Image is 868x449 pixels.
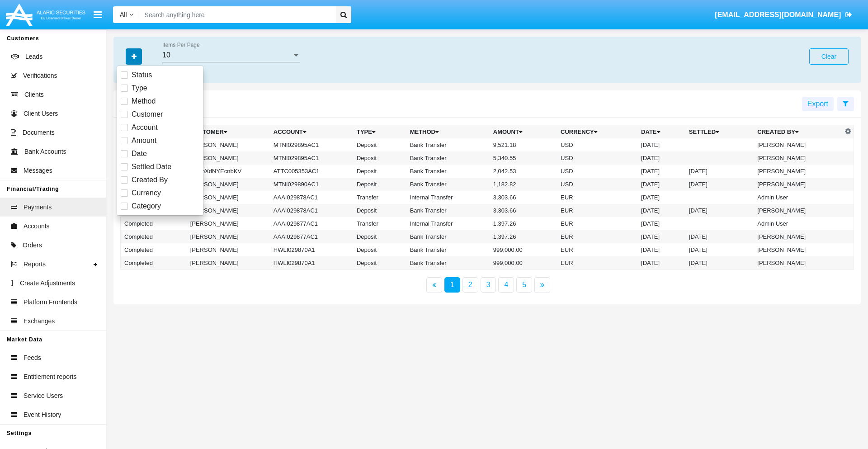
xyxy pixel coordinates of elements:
td: Bank Transfer [406,230,490,243]
td: AAAI029877AC1 [270,230,353,243]
span: Service Users [24,391,63,401]
span: [EMAIL_ADDRESS][DOMAIN_NAME] [715,11,841,19]
td: 9,521.18 [490,138,557,151]
td: Bank Transfer [406,151,490,165]
span: Create Adjustments [20,279,75,288]
td: [PERSON_NAME] [187,256,270,270]
td: [DATE] [637,204,685,217]
td: Completed [121,243,187,256]
span: Event History [24,410,61,420]
td: Completed [121,230,187,243]
td: EUR [557,230,637,243]
td: [PERSON_NAME] [754,151,842,165]
td: Deposit [353,138,406,151]
th: Amount [490,125,557,139]
td: Transfer [353,191,406,204]
td: [PERSON_NAME] [187,191,270,204]
td: [PERSON_NAME] [754,230,842,243]
td: Completed [121,217,187,230]
span: Clients [24,90,44,99]
span: Bank Accounts [24,147,66,156]
td: [DATE] [685,243,754,256]
td: [DATE] [637,217,685,230]
td: [PERSON_NAME] [187,138,270,151]
td: [DATE] [685,178,754,191]
td: Bank Transfer [406,138,490,151]
td: [PERSON_NAME] [187,243,270,256]
td: Admin User [754,217,842,230]
td: AAAI029877AC1 [270,217,353,230]
td: Deposit [353,165,406,178]
td: USD [557,178,637,191]
td: MTNI029895AC1 [270,138,353,151]
td: Bank Transfer [406,243,490,256]
td: MTNI029895AC1 [270,151,353,165]
td: 999,000.00 [490,256,557,270]
a: [EMAIL_ADDRESS][DOMAIN_NAME] [711,2,857,28]
td: 1,182.82 [490,178,557,191]
td: 5,340.55 [490,151,557,165]
td: USD [557,151,637,165]
td: EUR [557,243,637,256]
button: Export [802,97,834,111]
td: [DATE] [685,230,754,243]
td: [PERSON_NAME] [754,178,842,191]
td: [PERSON_NAME] [187,217,270,230]
td: HWLI029870A1 [270,243,353,256]
input: Search [140,6,333,23]
td: [DATE] [685,204,754,217]
td: EUR [557,204,637,217]
td: Completed [121,256,187,270]
span: Type [132,83,147,94]
td: 1,397.26 [490,230,557,243]
span: Entitlement reports [24,372,77,382]
span: Platform Frontends [24,298,77,307]
span: Export [807,100,828,108]
th: Method [406,125,490,139]
span: Reports [24,260,46,269]
td: [PERSON_NAME] [187,151,270,165]
span: Date [132,148,147,159]
th: Date [637,125,685,139]
td: [PERSON_NAME] [754,165,842,178]
td: 3,303.66 [490,204,557,217]
span: Accounts [24,222,50,231]
td: Internal Transfer [406,217,490,230]
td: [PERSON_NAME] [754,204,842,217]
td: Bank Transfer [406,165,490,178]
td: Bank Transfer [406,204,490,217]
span: All [120,11,127,18]
th: Created By [754,125,842,139]
a: 2 [462,277,478,293]
button: Clear [809,48,849,65]
th: Settled [685,125,754,139]
td: Deposit [353,230,406,243]
td: Bank Transfer [406,256,490,270]
td: Deposit [353,256,406,270]
span: Leads [25,52,42,61]
span: Verifications [23,71,57,80]
th: Account [270,125,353,139]
td: [PERSON_NAME] [187,230,270,243]
td: 1,397.26 [490,217,557,230]
span: Documents [23,128,55,137]
td: [PERSON_NAME] [187,204,270,217]
td: Deposit [353,151,406,165]
td: [PERSON_NAME] [754,138,842,151]
td: AAAI029878AC1 [270,191,353,204]
span: Client Users [24,109,58,118]
td: Deposit [353,204,406,217]
a: 5 [516,277,532,293]
td: EUR [557,191,637,204]
span: Customer [132,109,163,120]
td: [PERSON_NAME] [754,243,842,256]
span: 10 [162,51,170,59]
span: Payments [24,203,52,212]
td: lRkcbXdNYEcnbKV [187,165,270,178]
td: Internal Transfer [406,191,490,204]
td: EUR [557,217,637,230]
td: Deposit [353,243,406,256]
td: USD [557,165,637,178]
td: 999,000.00 [490,243,557,256]
span: Method [132,96,156,107]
